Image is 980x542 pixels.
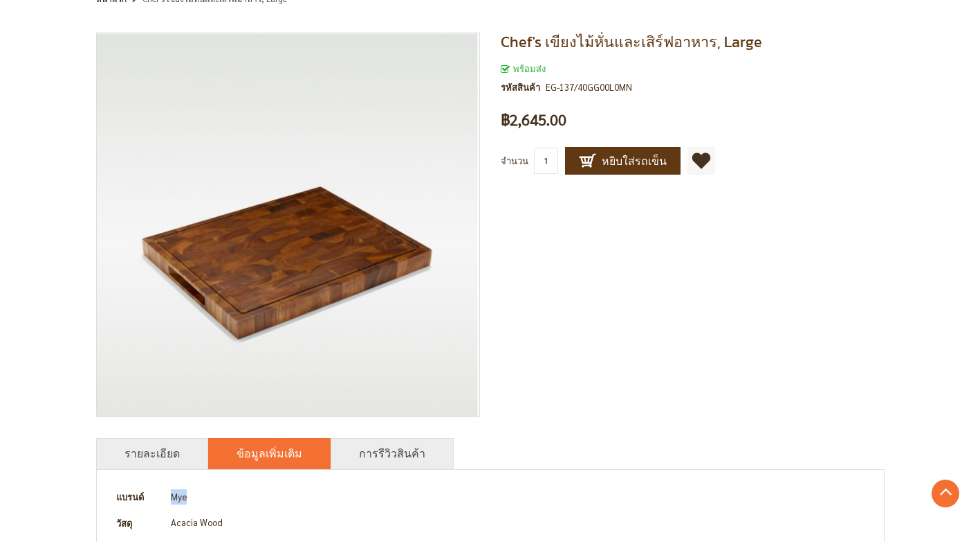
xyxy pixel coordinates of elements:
td: Mye [166,484,870,510]
a: การรีวิวสินค้า [359,445,425,462]
div: สถานะของสินค้า [501,61,885,76]
span: ฿2,645.00 [501,112,566,128]
th: วัสดุ [111,510,166,536]
a: รายละเอียด [124,445,180,462]
span: พร้อมส่ง [501,62,546,74]
span: หยิบใส่รถเข็น [579,152,667,169]
button: หยิบใส่รถเข็น [565,147,681,175]
a: เพิ่มไปยังรายการโปรด [687,147,715,175]
td: Acacia Wood [166,510,870,536]
strong: รหัสสินค้า [501,80,546,95]
a: Go to Top [932,480,959,507]
img: Chef's เขียงไม้หั่นและเสิร์ฟอาหาร, Large [95,33,478,417]
span: Chef's เขียงไม้หั่นและเสิร์ฟอาหาร, Large [501,30,762,53]
span: จำนวน [501,155,528,166]
th: แบรนด์ [111,484,166,510]
div: EG-137/40GG00L0MN [546,80,632,95]
a: ข้อมูลเพิ่มเติม [237,445,302,462]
